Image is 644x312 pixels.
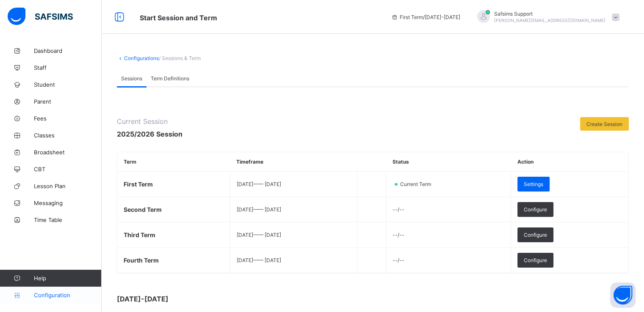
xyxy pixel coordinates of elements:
[586,121,622,127] span: Create Session
[469,10,624,24] div: SafsimsSupport
[34,166,102,172] span: CBT
[524,232,547,238] span: Configure
[34,275,101,282] span: Help
[117,152,230,172] th: Term
[511,152,628,172] th: Action
[34,81,102,88] span: Student
[124,231,155,238] span: Third Term
[524,181,543,187] span: Settings
[386,197,511,222] td: --/--
[524,206,547,213] span: Configure
[34,47,102,54] span: Dashboard
[386,152,511,172] th: Status
[524,257,547,263] span: Configure
[151,75,189,82] span: Term Definitions
[121,75,142,82] span: Sessions
[124,257,159,264] span: Fourth Term
[34,292,101,298] span: Configuration
[8,8,73,25] img: safsims
[237,181,281,187] span: [DATE] —— [DATE]
[399,181,436,187] span: Current Term
[230,152,357,172] th: Timeframe
[34,132,102,139] span: Classes
[34,216,102,223] span: Time Table
[124,181,153,188] span: First Term
[34,64,102,71] span: Staff
[117,117,182,126] span: Current Session
[34,115,102,122] span: Fees
[34,200,102,206] span: Messaging
[140,14,217,22] span: Start Session and Term
[124,55,159,61] a: Configurations
[386,222,511,248] td: --/--
[117,295,286,303] span: [DATE]-[DATE]
[237,232,281,238] span: [DATE] —— [DATE]
[34,183,102,189] span: Lesson Plan
[391,14,460,20] span: session/term information
[386,248,511,273] td: --/--
[34,98,102,105] span: Parent
[494,18,605,23] span: [PERSON_NAME][EMAIL_ADDRESS][DOMAIN_NAME]
[237,257,281,263] span: [DATE] —— [DATE]
[117,130,182,138] span: 2025/2026 Session
[494,11,605,17] span: Safsims Support
[159,55,201,61] span: / Sessions & Term
[124,206,162,213] span: Second Term
[237,206,281,213] span: [DATE] —— [DATE]
[610,282,636,308] button: Open asap
[34,149,102,156] span: Broadsheet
